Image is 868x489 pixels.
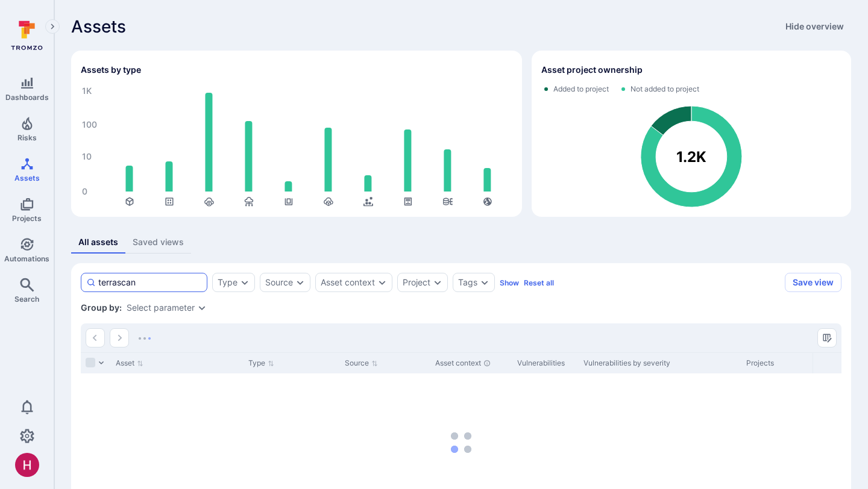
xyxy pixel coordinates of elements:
button: Type [218,278,237,287]
text: 1K [82,86,92,96]
div: Vulnerabilities by severity [583,358,737,369]
span: Projects [12,214,42,223]
button: Hide overview [778,17,851,36]
div: All assets [78,236,118,248]
h2: Asset project ownership [541,64,643,76]
button: Sort by Source [345,358,378,368]
span: Not added to project [631,84,699,94]
text: 10 [82,152,92,162]
button: Show [500,278,519,287]
span: Added to project [553,84,609,94]
button: Expand dropdown [295,278,305,287]
button: Expand navigation menu [45,19,60,34]
button: Expand dropdown [377,278,387,287]
button: Expand dropdown [197,303,207,313]
button: Manage columns [817,328,837,347]
button: Sort by Asset [116,358,143,368]
span: Risks [17,133,37,142]
button: Expand dropdown [433,278,442,287]
button: Asset context [321,278,375,287]
button: Sort by Type [248,358,274,368]
button: Expand dropdown [480,278,489,287]
button: Source [265,278,293,287]
i: Expand navigation menu [48,22,57,32]
img: ACg8ocKzQzwPSwOZT_k9C736TfcBpCStqIZdMR9gXOhJgTaH9y_tsw=s96-c [15,453,39,477]
span: Group by: [81,302,122,314]
button: Tags [458,278,477,287]
div: grouping parameters [127,303,207,313]
div: Harshil Parikh [15,453,39,477]
div: assets tabs [71,231,851,254]
span: Assets [14,173,40,182]
span: Search [14,294,39,304]
text: 0 [82,187,87,197]
input: Search asset [98,276,202,288]
span: Dashboards [5,93,49,102]
button: Expand dropdown [240,278,250,287]
div: Saved views [133,236,184,248]
button: Go to the previous page [86,328,105,347]
button: Reset all [524,278,554,287]
button: Project [403,278,430,287]
div: Assets overview [61,41,851,217]
span: Automations [4,254,49,263]
button: Go to the next page [110,328,129,347]
div: Automatically discovered context associated with the asset [483,360,491,367]
span: Assets [71,17,126,36]
text: 1.2K [676,148,706,166]
text: 100 [82,120,97,130]
h2: Assets by type [81,64,141,76]
div: Asset context [435,358,508,369]
button: Select parameter [127,303,195,313]
button: Save view [785,273,841,292]
div: Vulnerabilities [517,358,574,369]
span: Select all rows [86,358,95,367]
img: Loading... [139,337,151,340]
